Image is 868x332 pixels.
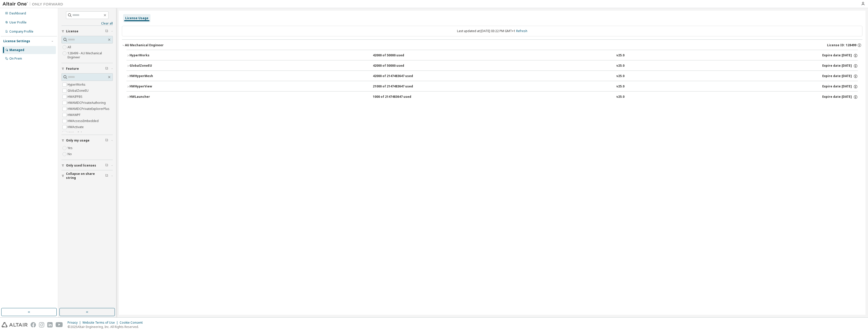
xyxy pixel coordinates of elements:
button: Feature [61,63,113,74]
button: HWLauncher1000 of 2147483647 usedv25.0Expire date:[DATE] [126,91,858,103]
div: 42000 of 50000 used [373,64,418,68]
div: v25.0 [616,74,624,79]
div: License Usage [125,16,148,20]
div: Company Profile [9,30,33,34]
div: v25.0 [616,84,624,89]
img: instagram.svg [39,322,44,327]
span: Clear filter [105,138,108,143]
div: Expire date: [DATE] [822,53,858,58]
button: Only used licenses [61,160,113,171]
div: Website Terms of Use [82,321,120,325]
div: v25.0 [616,64,624,68]
span: Feature [66,67,79,71]
div: Expire date: [DATE] [822,84,858,89]
div: Expire date: [DATE] [822,95,858,99]
label: 128499 - AU Mechanical Engineer [68,50,113,60]
div: License Settings [3,39,30,43]
label: HWActivate [68,124,85,130]
span: License ID: 128499 [827,43,856,47]
div: 21000 of 2147483647 used [373,84,418,89]
label: HWAMDCPrivateAuthoring [68,100,107,106]
div: GlobalZoneEU [129,64,175,68]
div: 1000 of 2147483647 used [373,95,418,99]
img: youtube.svg [56,322,63,327]
label: HWAWPF [68,112,81,118]
div: v25.0 [616,95,624,99]
div: 42000 of 50000 used [373,53,418,58]
div: Managed [9,48,24,52]
button: Collapse on share string [61,170,113,181]
label: HWAccessEmbedded [68,118,100,124]
span: Collapse on share string [66,172,105,180]
img: facebook.svg [31,322,36,327]
span: Clear filter [105,163,108,168]
button: HyperWorks42000 of 50000 usedv25.0Expire date:[DATE] [126,50,858,61]
img: altair_logo.svg [2,322,28,327]
button: License [61,26,113,37]
label: Yes [68,145,74,151]
img: Altair One [3,2,66,7]
label: HWAMDCPrivateExplorerPlus [68,106,111,112]
button: AU Mechanical EngineerLicense ID: 128499 [122,40,862,51]
button: HWHyperMesh42000 of 2147483647 usedv25.0Expire date:[DATE] [126,71,858,82]
div: Expire date: [DATE] [822,64,858,68]
div: Dashboard [9,11,26,15]
div: Cookie Consent [120,321,146,325]
div: HyperWorks [129,53,175,58]
div: AU Mechanical Engineer [125,43,164,47]
div: HWHyperView [129,84,175,89]
div: HWLauncher [129,95,175,99]
button: GlobalZoneEU42000 of 50000 usedv25.0Expire date:[DATE] [126,60,858,72]
img: linkedin.svg [47,322,53,327]
span: Only used licenses [66,163,96,168]
div: On Prem [9,57,22,61]
button: HWHyperView21000 of 2147483647 usedv25.0Expire date:[DATE] [126,81,858,92]
label: GlobalZoneEU [68,88,90,94]
div: 42000 of 2147483647 used [373,74,418,79]
p: © 2025 Altair Engineering, Inc. All Rights Reserved. [68,325,146,329]
label: All [68,44,72,50]
span: Clear filter [105,67,108,71]
div: Expire date: [DATE] [822,74,858,79]
label: HWAIFPBS [68,94,83,100]
label: HyperWorks [68,82,86,88]
span: Clear filter [105,174,108,178]
span: Clear filter [105,29,108,33]
button: Only my usage [61,135,113,146]
div: User Profile [9,20,27,25]
div: Privacy [68,321,82,325]
label: HWAcufwh [68,130,84,136]
span: License [66,29,78,33]
label: No [68,151,73,157]
div: HWHyperMesh [129,74,175,79]
div: Last updated at: [DATE] 03:22 PM GMT+1 [122,26,862,36]
span: Only my usage [66,138,90,143]
div: v25.0 [616,53,624,58]
a: Clear all [61,21,113,26]
a: Refresh [516,29,527,33]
